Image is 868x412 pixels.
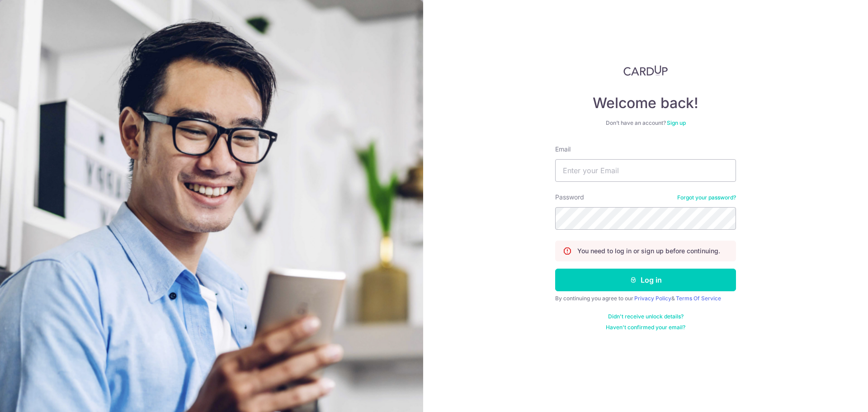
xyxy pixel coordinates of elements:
div: Don’t have an account? [555,119,736,127]
a: Privacy Policy [634,295,671,302]
a: Haven't confirmed your email? [606,324,685,331]
a: Terms Of Service [676,295,721,302]
a: Forgot your password? [677,194,736,201]
img: CardUp Logo [623,65,668,76]
a: Sign up [667,119,686,126]
label: Email [555,145,571,154]
p: You need to log in or sign up before continuing. [577,246,720,256]
label: Password [555,193,584,202]
a: Didn't receive unlock details? [608,313,684,320]
button: Log in [555,269,736,291]
h4: Welcome back! [555,94,736,112]
div: By continuing you agree to our & [555,295,736,302]
input: Enter your Email [555,159,736,182]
